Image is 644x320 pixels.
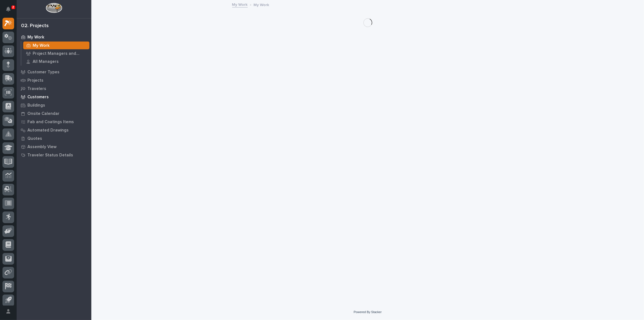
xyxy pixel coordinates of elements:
[21,42,91,49] a: My Work
[27,86,46,91] p: Travelers
[7,7,14,16] div: Notifications2
[27,78,43,83] p: Projects
[17,84,91,93] a: Travelers
[254,1,269,7] p: My Work
[21,23,49,29] div: 02. Projects
[12,5,14,9] p: 2
[21,58,91,65] a: All Managers
[17,33,91,41] a: My Work
[17,126,91,134] a: Automated Drawings
[27,144,56,149] p: Assembly View
[27,70,60,75] p: Customer Types
[17,101,91,109] a: Buildings
[33,51,87,56] p: Project Managers and Engineers
[17,151,91,159] a: Traveler Status Details
[27,136,42,141] p: Quotes
[27,111,60,116] p: Onsite Calendar
[2,3,14,15] button: Notifications
[17,68,91,76] a: Customer Types
[17,118,91,126] a: Fab and Coatings Items
[17,109,91,118] a: Onsite Calendar
[17,134,91,143] a: Quotes
[21,50,91,57] a: Project Managers and Engineers
[27,103,45,108] p: Buildings
[232,1,248,7] a: My Work
[17,143,91,151] a: Assembly View
[27,120,74,125] p: Fab and Coatings Items
[27,95,49,100] p: Customers
[17,76,91,84] a: Projects
[17,93,91,101] a: Customers
[27,128,69,133] p: Automated Drawings
[27,35,44,40] p: My Work
[27,153,73,158] p: Traveler Status Details
[33,59,59,64] p: All Managers
[33,43,50,48] p: My Work
[46,3,62,13] img: Workspace Logo
[354,310,382,314] a: Powered By Stacker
